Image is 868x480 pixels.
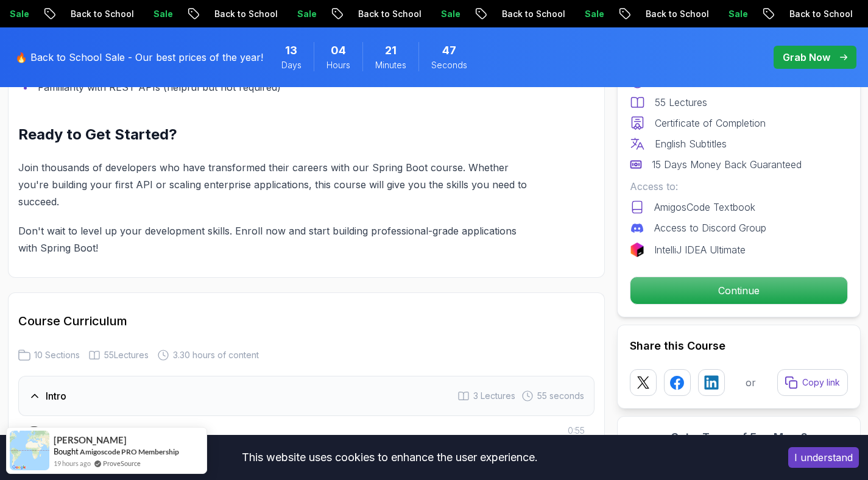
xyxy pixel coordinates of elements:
p: Continue [630,277,847,304]
p: Don't wait to level up your development skills. Enroll now and start building professional-grade ... [18,222,537,256]
span: 47 Seconds [442,42,456,59]
p: Back to School [52,8,135,20]
p: Join thousands of developers who have transformed their careers with our Spring Boot course. Whet... [18,159,537,210]
h3: Got a Team of 5 or More? [630,429,848,446]
span: 55 Lectures [104,349,149,361]
button: Copy link [777,369,848,396]
span: 21 Minutes [385,42,397,59]
p: 55 Lectures [655,95,707,110]
span: Minutes [375,59,406,71]
p: Access to Discord Group [654,221,766,235]
p: Back to School [196,8,278,20]
span: 3.30 hours of content [173,349,259,361]
p: Sale [422,8,461,20]
p: IntelliJ IDEA Ultimate [654,242,746,257]
p: Grab Now [783,50,830,65]
p: 🔥 Back to School Sale - Our best prices of the year! [15,50,263,65]
p: Back to School [483,8,566,20]
a: Amigoscode PRO Membership [80,447,179,456]
p: Copy link [802,376,840,389]
h3: 1 - Welcome [48,425,94,437]
span: 13 Days [285,42,297,59]
h2: Course Curriculum [18,312,595,330]
p: Sale [135,8,174,20]
span: 10 Sections [34,349,80,361]
p: Sale [566,8,605,20]
img: jetbrains logo [630,242,644,257]
p: or [746,375,756,390]
p: Back to School [627,8,710,20]
p: English Subtitles [655,136,727,151]
p: 15 Days Money Back Guaranteed [652,157,802,172]
span: 4 Hours [331,42,346,59]
button: Intro3 Lectures 55 seconds [18,376,595,416]
p: Sale [710,8,749,20]
span: Hours [326,59,350,71]
p: Back to School [339,8,422,20]
h2: Share this Course [630,337,848,355]
span: 0:55 [568,425,585,437]
h3: Intro [46,389,66,403]
span: Bought [54,446,79,456]
span: [PERSON_NAME] [54,435,127,445]
img: provesource social proof notification image [10,431,49,470]
span: 3 Lectures [473,390,515,402]
p: Sale [278,8,317,20]
a: ProveSource [103,458,141,468]
span: Seconds [431,59,467,71]
span: 19 hours ago [54,458,91,468]
p: Certificate of Completion [655,116,766,130]
span: Days [281,59,302,71]
h2: Ready to Get Started? [18,125,537,144]
p: Access to: [630,179,848,194]
p: AmigosCode Textbook [654,200,755,214]
div: This website uses cookies to enhance the user experience. [9,444,770,471]
button: Continue [630,277,848,305]
button: Accept cookies [788,447,859,468]
p: Back to School [771,8,853,20]
li: Familiarity with REST APIs (helpful but not required) [34,79,537,96]
span: 55 seconds [537,390,584,402]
